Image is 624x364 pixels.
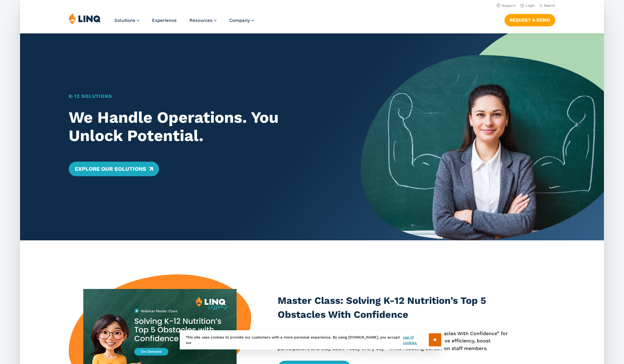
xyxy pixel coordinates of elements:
a: Explore Our Solutions [69,162,159,176]
nav: Utility Navigation [20,2,604,9]
h2: We Handle Operations. You Unlock Potential. [69,108,337,145]
div: This site uses cookies to provide our customers with a more personal experience. By using [DOMAIN... [180,330,444,349]
img: LINQ | K‑12 Software [69,13,101,24]
span: Search [544,4,555,8]
a: Login [520,4,535,8]
a: Solutions [114,18,139,23]
p: Access our webinar “Master Class: Solving K-12 Nutrition’s Top 5 Obstacles With Confidence” for a... [278,330,514,352]
button: Open Search Bar [539,3,555,8]
span: Company [229,18,250,23]
a: Resources [189,18,217,23]
nav: Button Navigation [504,13,555,26]
a: Support [497,4,515,8]
h1: K‑12 Solutions [69,93,337,100]
img: Home Banner [361,33,604,240]
nav: Primary Navigation [114,13,254,33]
a: Request a Demo [504,14,555,26]
a: Company [229,18,254,23]
span: Resources [189,18,213,23]
span: Solutions [114,18,135,23]
a: Experience [152,18,177,23]
a: use of cookies. [403,335,429,345]
h3: Master Class: Solving K-12 Nutrition’s Top 5 Obstacles With Confidence [278,294,514,321]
